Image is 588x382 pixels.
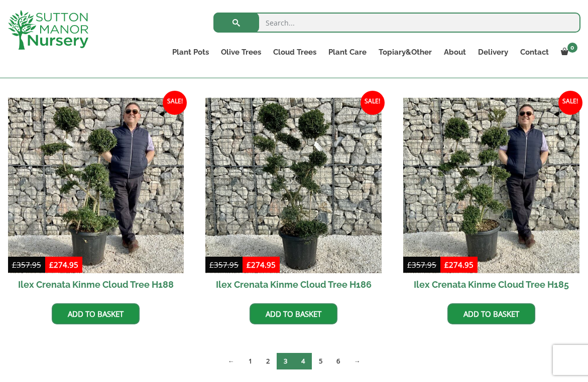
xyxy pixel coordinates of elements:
[8,98,184,296] a: Sale! Ilex Crenata Kinme Cloud Tree H188
[444,260,449,270] span: £
[407,260,436,270] bdi: 357.95
[444,260,474,270] bdi: 274.95
[213,13,580,33] input: Search...
[247,260,276,270] bdi: 274.95
[259,353,277,369] a: Page 2
[267,45,322,59] a: Cloud Trees
[49,260,78,270] bdi: 274.95
[52,303,140,324] a: Add to basket: “Ilex Crenata Kinme Cloud Tree H188”
[558,91,582,115] span: Sale!
[472,45,514,59] a: Delivery
[312,353,329,369] a: Page 5
[215,45,267,59] a: Olive Trees
[447,303,535,324] a: Add to basket: “Ilex Crenata Kinme Cloud Tree H185”
[247,260,251,270] span: £
[403,273,579,296] h2: Ilex Crenata Kinme Cloud Tree H185
[347,353,368,369] a: →
[49,260,54,270] span: £
[329,353,347,369] a: Page 6
[8,98,184,274] img: Ilex Crenata Kinme Cloud Tree H188
[250,303,337,324] a: Add to basket: “Ilex Crenata Kinme Cloud Tree H186”
[242,353,259,369] a: Page 1
[209,260,214,270] span: £
[438,45,472,59] a: About
[567,43,577,53] span: 0
[407,260,412,270] span: £
[8,352,580,373] nav: Product Pagination
[163,91,187,115] span: Sale!
[221,353,242,369] a: ←
[403,98,579,296] a: Sale! Ilex Crenata Kinme Cloud Tree H185
[8,10,88,50] img: logo
[12,260,17,270] span: £
[403,98,579,274] img: Ilex Crenata Kinme Cloud Tree H185
[361,91,385,115] span: Sale!
[12,260,41,270] bdi: 357.95
[205,273,382,296] h2: Ilex Crenata Kinme Cloud Tree H186
[166,45,215,59] a: Plant Pots
[514,45,555,59] a: Contact
[205,98,382,274] img: Ilex Crenata Kinme Cloud Tree H186
[209,260,239,270] bdi: 357.95
[8,273,184,296] h2: Ilex Crenata Kinme Cloud Tree H188
[205,98,382,296] a: Sale! Ilex Crenata Kinme Cloud Tree H186
[294,353,312,369] a: Page 4
[373,45,438,59] a: Topiary&Other
[277,353,294,369] span: Page 3
[555,45,580,59] a: 0
[322,45,373,59] a: Plant Care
